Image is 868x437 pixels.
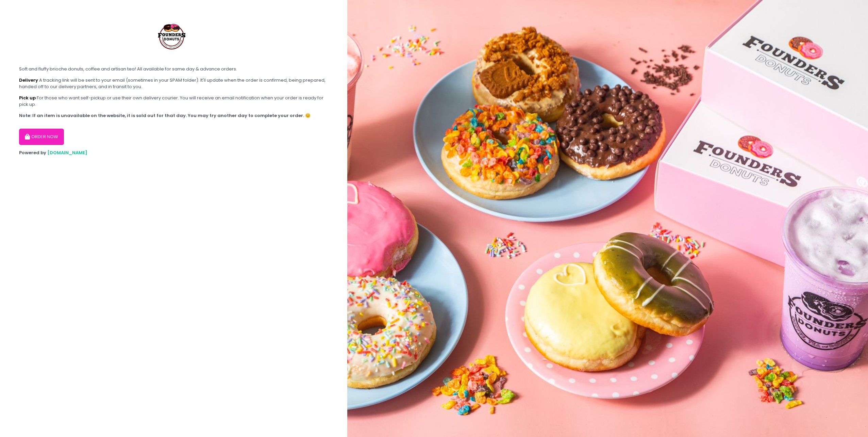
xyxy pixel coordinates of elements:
b: Delivery [19,77,38,83]
div: Note: If an item is unavailable on the website, it is sold out for that day. You may try another ... [19,112,328,119]
b: Pick up [19,95,36,101]
div: Soft and fluffy brioche donuts, coffee and artisan tea! All available for same day & advance orders. [19,66,328,72]
img: Founders Donuts [147,10,198,61]
a: [DOMAIN_NAME] [47,149,87,156]
div: A tracking link will be sent to your email (sometimes in your SPAM folder). It'll update when the... [19,77,328,90]
div: For those who want self-pickup or use their own delivery courier. You will receive an email notif... [19,95,328,108]
div: Powered by [19,149,328,156]
button: ORDER NOW [19,129,64,145]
